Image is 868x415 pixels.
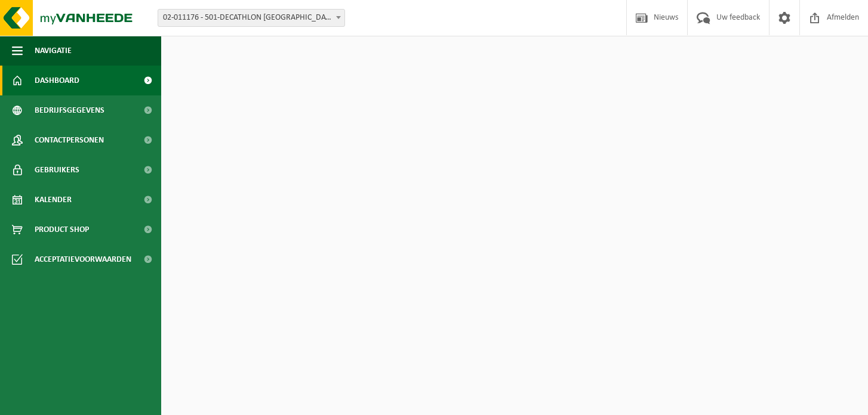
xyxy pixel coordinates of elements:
span: Navigatie [35,36,72,66]
span: Gebruikers [35,155,79,185]
span: Dashboard [35,66,79,95]
span: Contactpersonen [35,125,104,155]
span: Kalender [35,185,72,215]
span: 02-011176 - 501-DECATHLON BRUGGE - BRUGGE [158,10,344,26]
span: Bedrijfsgegevens [35,95,104,125]
span: Acceptatievoorwaarden [35,244,131,274]
span: Product Shop [35,215,89,244]
span: 02-011176 - 501-DECATHLON BRUGGE - BRUGGE [158,9,345,27]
